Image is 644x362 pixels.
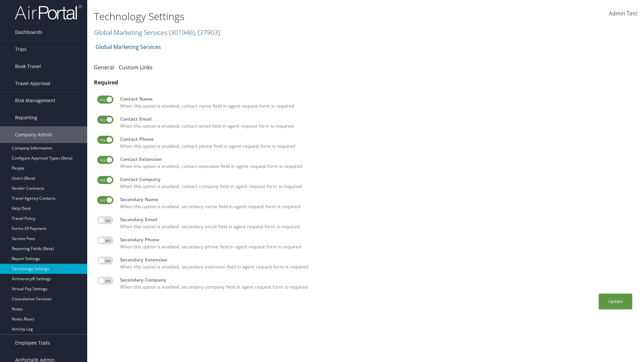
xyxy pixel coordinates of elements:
[120,96,634,102] div: Contact Name
[15,92,55,109] span: Risk Management
[120,236,634,243] div: Secondary Phone
[15,109,37,126] span: Reporting
[15,335,50,351] span: Employee Tools
[15,4,82,20] img: airportal-logo.png
[15,75,50,92] span: Travel Approval
[120,136,634,142] div: Contact Phone
[599,294,632,309] button: Update
[169,28,195,37] span: ( 301946 )
[120,176,634,183] div: Contact Company
[94,64,114,71] a: General
[120,116,634,122] div: Contact Email
[120,236,634,250] label: When this option is enabled, secondary phone field in agent request form is required
[94,78,637,86] div: Required
[15,126,52,143] span: Company Admin
[120,196,634,203] div: Secondary Name
[120,216,634,230] label: When this option is enabled, secondary email field in agent request form is required
[120,96,634,109] label: When this option is enabled, contact name field in agent request form is required
[96,40,161,54] a: Global Marketing Services
[94,28,220,37] a: Global Marketing Services
[120,196,634,210] label: When this option is enabled, secondary name field in agent request form is required
[120,176,634,190] label: When this option is enabled, contact company field in agent request form is required
[609,3,637,24] a: Admin Test
[120,136,634,149] label: When this option is enabled, contact phone field in agent request form is required
[94,9,456,23] h1: Technology Settings
[15,24,42,41] span: Dashboards
[15,41,26,58] span: Trips
[120,277,634,283] div: Secondary Company
[119,64,153,71] a: Custom Links
[120,156,634,170] label: When this option is enabled, contact extension field in agent request form is required
[195,28,220,37] span: , [ 37903 ]
[120,256,634,270] label: When this option is enabled, secondary extension field in agent request form is required
[120,216,634,223] div: Secondary Email
[120,156,634,163] div: Contact Extension
[15,58,41,75] span: Book Travel
[609,10,637,17] span: Admin Test
[120,277,634,290] label: When this option is enabled, secondary company field in agent request form is required
[120,116,634,129] label: When this option is enabled, contact email field in agent request form is required
[120,256,634,263] div: Secondary Extension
